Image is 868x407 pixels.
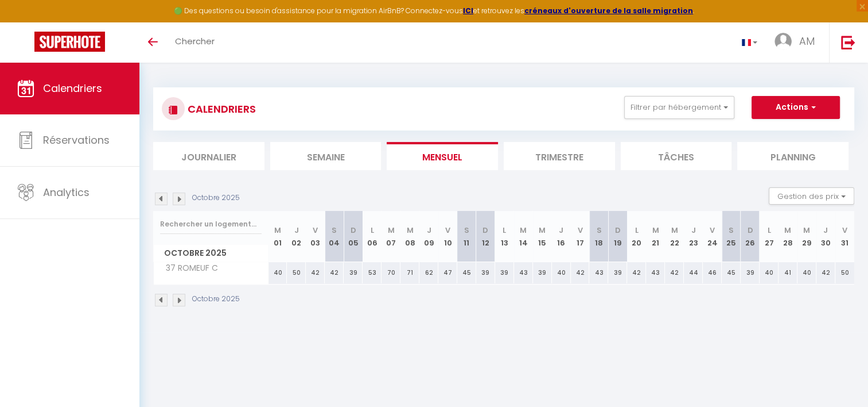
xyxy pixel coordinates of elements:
div: 39 [344,262,363,283]
abbr: M [803,225,810,236]
span: Octobre 2025 [154,245,268,262]
th: 19 [608,211,627,262]
div: 45 [722,262,741,283]
th: 20 [627,211,646,262]
th: 28 [779,211,797,262]
th: 23 [684,211,703,262]
th: 12 [476,211,495,262]
div: 39 [608,262,627,283]
th: 31 [835,211,854,262]
div: 50 [835,262,854,283]
iframe: Chat [819,355,859,398]
abbr: D [615,225,621,236]
div: 47 [438,262,457,283]
abbr: V [577,225,582,236]
abbr: S [729,225,734,236]
abbr: D [351,225,356,236]
a: ... AM [766,22,829,63]
th: 05 [344,211,363,262]
th: 13 [495,211,514,262]
span: Réservations [43,133,110,147]
abbr: S [596,225,601,236]
abbr: V [842,225,847,236]
div: 42 [571,262,590,283]
th: 18 [589,211,608,262]
th: 29 [797,211,816,262]
div: 39 [476,262,495,283]
p: Octobre 2025 [192,193,240,203]
a: Chercher [166,22,223,63]
div: 39 [495,262,514,283]
button: Ouvrir le widget de chat LiveChat [9,5,44,39]
abbr: M [671,225,678,236]
a: créneaux d'ouverture de la salle migration [524,6,693,16]
abbr: V [445,225,450,236]
abbr: L [371,225,374,236]
th: 26 [741,211,760,262]
div: 50 [287,262,306,283]
th: 01 [268,211,287,262]
img: Super Booking [34,32,105,52]
abbr: J [559,225,563,236]
div: 42 [325,262,344,283]
div: 39 [741,262,760,283]
button: Gestion des prix [769,187,854,205]
th: 03 [306,211,325,262]
th: 08 [400,211,419,262]
button: Filtrer par hébergement [624,96,734,119]
div: 40 [268,262,287,283]
h3: CALENDRIERS [185,96,256,122]
input: Rechercher un logement... [160,214,262,235]
abbr: D [482,225,488,236]
li: Planning [737,142,848,170]
th: 17 [571,211,590,262]
div: 71 [400,262,419,283]
abbr: M [520,225,527,236]
span: 37 ROMEUF C [155,262,221,275]
abbr: J [294,225,299,236]
div: 46 [703,262,722,283]
th: 27 [760,211,779,262]
abbr: S [464,225,469,236]
th: 30 [816,211,835,262]
li: Trimestre [504,142,615,170]
span: Calendriers [43,81,102,95]
th: 02 [287,211,306,262]
abbr: M [652,225,659,236]
th: 21 [646,211,665,262]
th: 04 [325,211,344,262]
div: 42 [627,262,646,283]
div: 40 [552,262,571,283]
abbr: M [784,225,791,236]
th: 24 [703,211,722,262]
div: 44 [684,262,703,283]
img: logout [841,35,855,49]
th: 22 [665,211,684,262]
th: 11 [457,211,476,262]
th: 06 [363,211,382,262]
th: 07 [382,211,400,262]
span: AM [799,34,815,48]
abbr: V [313,225,318,236]
p: Octobre 2025 [192,294,240,305]
li: Journalier [153,142,264,170]
abbr: D [747,225,753,236]
th: 16 [552,211,571,262]
abbr: J [691,225,696,236]
a: ICI [463,6,473,16]
span: Analytics [43,185,89,199]
div: 45 [457,262,476,283]
div: 42 [306,262,325,283]
abbr: M [388,225,395,236]
div: 53 [363,262,382,283]
abbr: S [332,225,337,236]
abbr: M [407,225,414,236]
img: ... [774,33,792,50]
th: 25 [722,211,741,262]
th: 14 [514,211,533,262]
abbr: J [426,225,431,236]
li: Mensuel [387,142,498,170]
div: 42 [665,262,684,283]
